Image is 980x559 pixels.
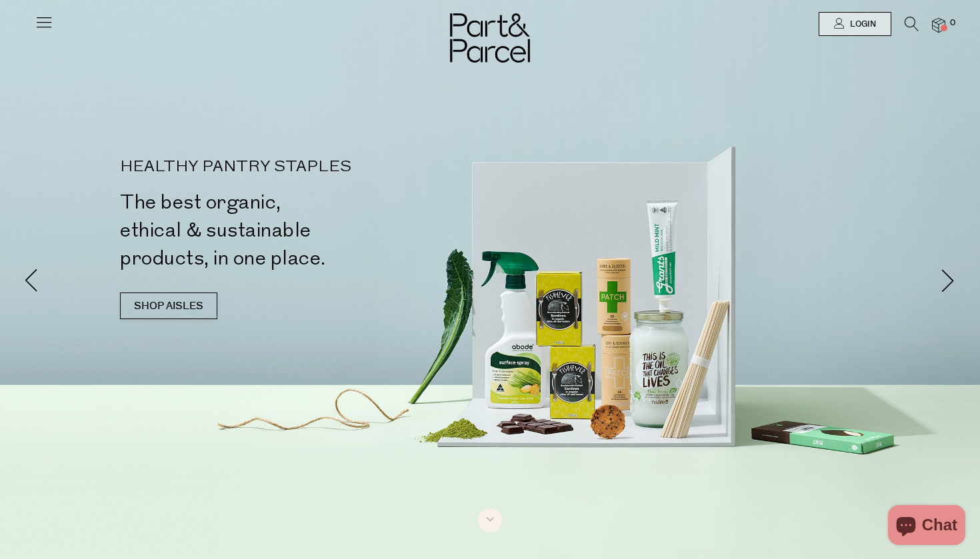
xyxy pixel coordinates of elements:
a: SHOP AISLES [120,292,217,319]
span: 0 [947,17,959,29]
a: Login [819,12,891,36]
inbox-online-store-chat: Shopify online store chat [884,505,969,548]
a: 0 [932,18,945,32]
h2: The best organic, ethical & sustainable products, in one place. [120,189,495,273]
span: Login [847,19,876,30]
img: Part&Parcel [450,13,530,63]
p: HEALTHY PANTRY STAPLES [120,159,495,175]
